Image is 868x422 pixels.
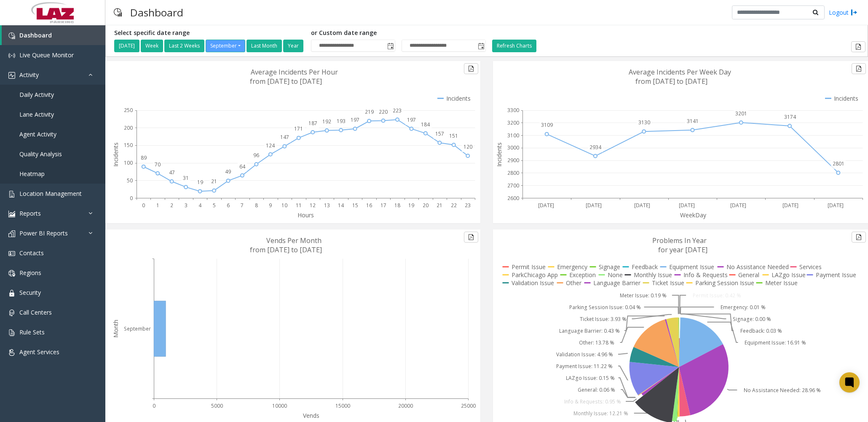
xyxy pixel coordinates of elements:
[8,191,15,198] img: 'icon'
[8,230,15,237] img: 'icon'
[124,159,133,166] text: 100
[170,202,173,209] text: 2
[213,202,216,209] text: 5
[19,328,45,336] span: Rule Sets
[658,245,707,254] text: for year [DATE]
[745,339,806,346] text: Equipment Issue: 16.91 %
[833,160,844,167] text: 2801
[311,29,486,37] h5: or Custom date range
[465,202,471,209] text: 23
[296,202,302,209] text: 11
[423,202,429,209] text: 20
[126,2,188,23] h3: Dashboard
[283,40,303,52] button: Year
[130,195,133,202] text: 0
[19,31,52,39] span: Dashboard
[253,152,259,159] text: 96
[589,144,602,151] text: 2934
[19,130,56,138] span: Agent Activity
[586,202,602,209] text: [DATE]
[566,374,615,382] text: LAZgo Issue: 0.15 %
[635,77,707,86] text: from [DATE] to [DATE]
[507,119,519,126] text: 3200
[366,202,372,209] text: 16
[730,202,746,209] text: [DATE]
[225,168,231,175] text: 49
[114,2,122,23] img: pageIcon
[211,402,223,409] text: 5000
[538,202,554,209] text: [DATE]
[337,118,346,125] text: 193
[829,8,857,17] a: Logout
[19,150,62,158] span: Quality Analysis
[721,304,766,311] text: Emergency: 0.01 %
[634,202,650,209] text: [DATE]
[852,63,866,74] button: Export to pdf
[19,269,41,277] span: Regions
[142,202,145,209] text: 0
[19,249,44,257] span: Contacts
[303,411,319,419] text: Vends
[620,292,667,299] text: Meter Issue: 0.19 %
[266,236,321,245] text: Vends Per Month
[407,116,416,123] text: 197
[206,40,245,52] button: September
[272,402,287,409] text: 10000
[580,315,627,323] text: Ticket Issue: 3.93 %
[308,120,317,127] text: 187
[638,119,650,126] text: 3130
[735,110,747,117] text: 3201
[141,40,163,52] button: Week
[507,182,519,189] text: 2700
[127,177,133,184] text: 50
[19,288,41,296] span: Security
[828,202,844,209] text: [DATE]
[733,315,771,323] text: Signage: 0.00 %
[782,202,798,209] text: [DATE]
[463,143,472,150] text: 120
[680,211,707,219] text: WeekDay
[8,270,15,277] img: 'icon'
[740,327,782,334] text: Feedback: 0.03 %
[251,67,338,77] text: Average Incidents Per Hour
[380,202,386,209] text: 17
[744,387,821,394] text: No Assistance Needed: 28.96 %
[476,40,485,52] span: Toggle popup
[324,202,330,209] text: 13
[124,107,133,114] text: 250
[386,40,395,52] span: Toggle popup
[507,132,519,139] text: 3100
[693,292,741,299] text: Permit Issue: 0.42 %
[124,142,133,149] text: 150
[19,308,52,316] span: Call Centers
[461,402,476,409] text: 25000
[281,202,287,209] text: 10
[8,211,15,217] img: 'icon'
[297,211,314,219] text: Hours
[652,236,707,245] text: Problems In Year
[687,118,699,125] text: 3141
[19,51,74,59] span: Live Queue Monitor
[8,32,15,39] img: 'icon'
[169,169,175,176] text: 47
[492,40,536,52] button: Refresh Charts
[124,124,133,131] text: 200
[19,170,45,178] span: Heatmap
[164,40,204,52] button: Last 2 Weeks
[185,202,188,209] text: 3
[322,118,331,125] text: 192
[197,179,203,186] text: 19
[437,202,442,209] text: 21
[451,202,457,209] text: 22
[141,154,147,161] text: 89
[8,52,15,59] img: 'icon'
[19,209,41,217] span: Reports
[579,339,614,346] text: Other: 13.78 %
[19,91,54,99] span: Daily Activity
[464,63,478,74] button: Export to pdf
[569,304,641,311] text: Parking Session Issue: 0.04 %
[573,410,628,417] text: Monthly Issue: 12.21 %
[408,202,414,209] text: 19
[351,116,359,123] text: 197
[19,110,54,118] span: Lane Activity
